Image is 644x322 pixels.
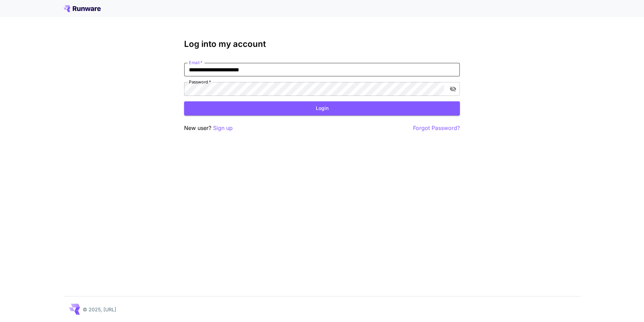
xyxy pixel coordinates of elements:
button: Sign up [213,124,233,132]
label: Email [189,60,202,66]
button: Login [184,101,460,115]
p: New user? [184,124,233,132]
button: Forgot Password? [413,124,460,132]
h3: Log into my account [184,39,460,49]
p: © 2025, [URL] [83,306,116,313]
button: toggle password visibility [447,83,459,95]
label: Password [189,79,211,85]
